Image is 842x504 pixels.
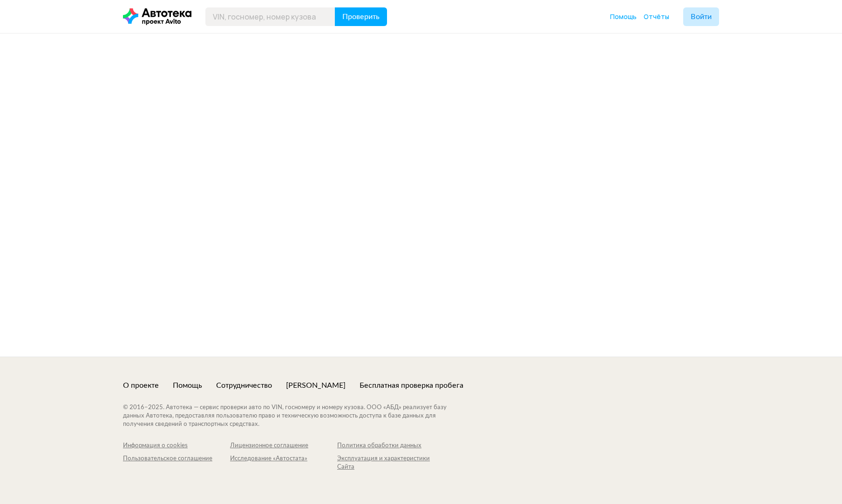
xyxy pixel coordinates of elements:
span: Помощь [610,12,637,21]
a: Исследование «Автостата» [230,455,337,471]
span: Отчёты [644,12,669,21]
a: Помощь [610,12,637,21]
div: © 2016– 2025 . Автотека — сервис проверки авто по VIN, госномеру и номеру кузова. ООО «АБД» реали... [123,404,465,429]
a: [PERSON_NAME] [286,380,346,391]
a: Бесплатная проверка пробега [360,380,463,391]
a: Информация о cookies [123,442,230,450]
button: Войти [683,7,719,26]
a: Сотрудничество [216,380,272,391]
div: Пользовательское соглашение [123,455,230,463]
a: Отчёты [644,12,669,21]
span: Войти [691,13,712,20]
input: VIN, госномер, номер кузова [205,7,335,26]
a: Эксплуатация и характеристики Сайта [337,455,444,471]
a: Лицензионное соглашение [230,442,337,450]
div: Исследование «Автостата» [230,455,337,463]
button: Проверить [335,7,387,26]
span: Проверить [342,13,380,20]
a: Политика обработки данных [337,442,444,450]
a: Пользовательское соглашение [123,455,230,471]
a: О проекте [123,380,159,391]
a: Помощь [173,380,202,391]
